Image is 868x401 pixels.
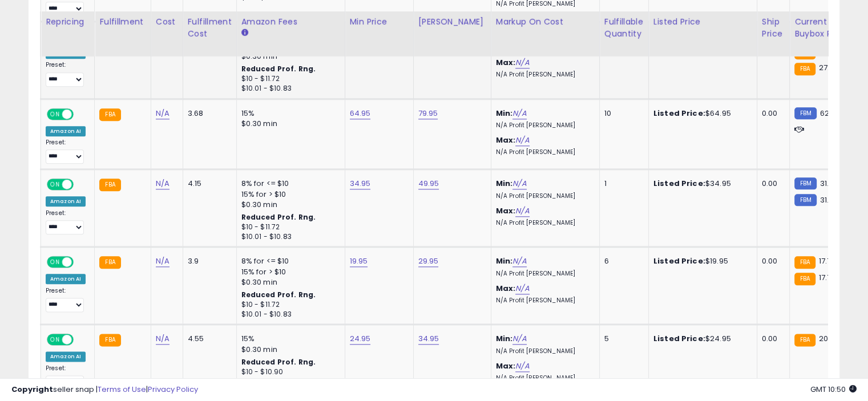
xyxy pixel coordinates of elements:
[156,16,178,28] div: Cost
[819,178,833,189] span: 31.5
[794,63,815,75] small: FBA
[653,108,705,119] b: Listed Price:
[241,212,316,222] b: Reduced Prof. Rng.
[512,108,526,119] a: N/A
[653,179,748,189] div: $34.95
[515,57,529,68] a: N/A
[653,256,748,266] div: $19.95
[46,287,86,313] div: Preset:
[156,256,169,267] a: N/A
[48,335,62,345] span: ON
[496,71,591,79] p: N/A Profit [PERSON_NAME]
[653,16,752,28] div: Listed Price
[241,367,336,377] div: $10 - $10.90
[48,257,62,267] span: ON
[418,256,439,267] a: 29.95
[496,283,516,294] b: Max:
[794,273,815,285] small: FBA
[350,16,409,28] div: Min Price
[653,178,705,189] b: Listed Price:
[241,108,336,119] div: 15%
[350,108,371,119] a: 64.95
[46,139,86,164] div: Preset:
[99,256,120,269] small: FBA
[241,16,340,28] div: Amazon Fees
[11,384,198,395] div: seller snap | |
[241,256,336,266] div: 8% for <= $10
[653,334,748,344] div: $24.95
[241,119,336,129] div: $0.30 min
[604,16,644,40] div: Fulfillable Quantity
[496,108,513,119] b: Min:
[762,256,781,266] div: 0.00
[819,195,838,205] span: 31.89
[794,256,815,269] small: FBA
[818,62,834,73] span: 27.5
[794,194,817,206] small: FBM
[604,334,640,344] div: 5
[46,209,86,235] div: Preset:
[241,310,336,319] div: $10.01 - $10.83
[762,179,781,189] div: 0.00
[794,334,815,346] small: FBA
[819,108,840,119] span: 62.68
[496,135,516,145] b: Max:
[491,11,599,56] th: The percentage added to the cost of goods (COGS) that forms the calculator for Min & Max prices.
[496,361,516,371] b: Max:
[72,257,90,267] span: OFF
[48,109,62,119] span: ON
[512,333,526,345] a: N/A
[515,283,529,294] a: N/A
[46,126,86,136] div: Amazon AI
[72,109,90,119] span: OFF
[241,277,336,287] div: $0.30 min
[241,345,336,355] div: $0.30 min
[188,179,228,189] div: 4.15
[72,180,90,189] span: OFF
[496,347,591,355] p: N/A Profit [PERSON_NAME]
[241,84,336,94] div: $10.01 - $10.83
[241,357,316,367] b: Reduced Prof. Rng.
[512,256,526,267] a: N/A
[46,274,86,284] div: Amazon AI
[496,256,513,266] b: Min:
[496,297,591,305] p: N/A Profit [PERSON_NAME]
[810,384,857,395] span: 2025-08-17 10:50 GMT
[188,256,228,266] div: 3.9
[350,178,371,189] a: 34.95
[515,205,529,217] a: N/A
[762,108,781,119] div: 0.00
[188,108,228,119] div: 3.68
[241,189,336,200] div: 15% for > $10
[818,46,839,57] span: 24.95
[46,351,86,362] div: Amazon AI
[241,179,336,189] div: 8% for <= $10
[241,51,336,62] div: $0.30 min
[156,333,169,345] a: N/A
[156,178,169,189] a: N/A
[604,256,640,266] div: 6
[46,16,90,28] div: Repricing
[496,57,516,68] b: Max:
[241,232,336,242] div: $10.01 - $10.83
[653,333,705,344] b: Listed Price:
[241,267,336,277] div: 15% for > $10
[72,335,90,345] span: OFF
[496,219,591,227] p: N/A Profit [PERSON_NAME]
[496,121,591,129] p: N/A Profit [PERSON_NAME]
[99,179,120,191] small: FBA
[11,384,53,395] strong: Copyright
[188,334,228,344] div: 4.55
[762,16,785,40] div: Ship Price
[515,361,529,372] a: N/A
[604,108,640,119] div: 10
[794,16,853,40] div: Current Buybox Price
[496,333,513,344] b: Min:
[99,108,120,121] small: FBA
[418,16,486,28] div: [PERSON_NAME]
[794,177,817,189] small: FBM
[653,108,748,119] div: $64.95
[496,270,591,278] p: N/A Profit [PERSON_NAME]
[496,192,591,200] p: N/A Profit [PERSON_NAME]
[99,16,146,28] div: Fulfillment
